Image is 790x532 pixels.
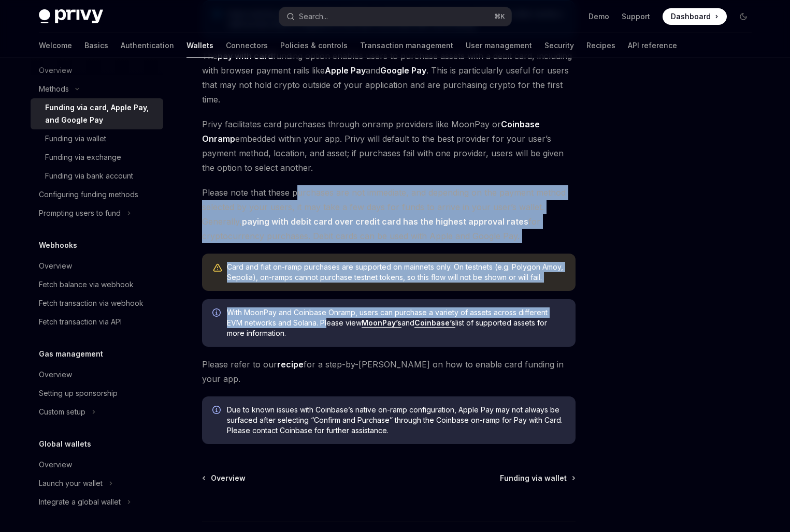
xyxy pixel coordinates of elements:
div: Launch your wallet [39,477,103,490]
div: Funding via exchange [45,151,121,164]
a: Overview [31,257,163,275]
span: Overview [211,473,246,483]
span: Funding via wallet [500,473,567,483]
strong: Google Pay [380,65,426,76]
a: Dashboard [663,8,727,25]
a: Funding via wallet [500,473,574,483]
a: Overview [31,365,163,384]
div: Integrate a global wallet [39,496,121,508]
a: Support [622,11,650,22]
a: Overview [203,473,246,483]
strong: paying with debit card over credit card has the highest approval rates [242,216,528,227]
span: Please refer to our for a step-by-[PERSON_NAME] on how to enable card funding in your app. [202,357,576,386]
div: Overview [39,459,72,471]
a: Security [544,33,574,58]
svg: Info [212,308,223,319]
a: Funding via wallet [31,129,163,148]
h5: Webhooks [39,239,77,252]
h5: Gas management [39,348,103,360]
a: Authentication [121,33,174,58]
button: Open search [279,7,511,26]
a: MoonPay’s [362,318,401,328]
a: Coinbase’s [414,318,455,328]
button: Toggle Prompting users to fund section [31,204,163,223]
a: Basics [84,33,108,58]
span: Privy facilitates card purchases through onramp providers like MoonPay or embedded within your ap... [202,117,576,175]
a: Fetch transaction via webhook [31,294,163,313]
div: Setting up sponsorship [39,387,118,400]
span: Please note that these purchases are not immediate, and depending on the payment method selected ... [202,185,576,243]
a: Setting up sponsorship [31,384,163,403]
button: Toggle Custom setup section [31,403,163,421]
img: dark logo [39,9,103,24]
a: Transaction management [360,33,453,58]
div: Methods [39,83,69,95]
a: Wallets [186,33,213,58]
div: Custom setup [39,406,85,418]
a: Overview [31,455,163,474]
span: With MoonPay and Coinbase Onramp, users can purchase a variety of assets across different EVM net... [227,307,565,338]
div: Overview [39,260,72,272]
a: Funding via card, Apple Pay, and Google Pay [31,98,163,129]
a: Fetch balance via webhook [31,275,163,294]
div: Fetch transaction via webhook [39,297,143,309]
span: The funding option enables users to purchase assets with a debit card, including with browser pay... [202,49,576,107]
span: Due to known issues with Coinbase’s native on-ramp configuration, Apple Pay may not always be sur... [227,405,565,436]
button: Toggle Methods section [31,80,163,98]
span: Dashboard [671,11,711,22]
button: Toggle Launch your wallet section [31,474,163,493]
a: API reference [628,33,677,58]
div: Configuring funding methods [39,188,138,201]
div: Funding via card, Apple Pay, and Google Pay [45,101,157,126]
div: Fetch balance via webhook [39,278,134,291]
a: recipe [277,359,304,370]
strong: Apple Pay [325,65,366,76]
svg: Info [212,406,223,416]
a: Funding via bank account [31,167,163,185]
a: Fetch transaction via API [31,313,163,331]
a: Configuring funding methods [31,185,163,204]
a: User management [466,33,532,58]
a: Demo [588,11,609,22]
div: Funding via bank account [45,170,133,182]
a: Connectors [226,33,268,58]
div: Funding via wallet [45,132,106,145]
a: Funding via exchange [31,148,163,167]
div: Card and fiat on-ramp purchases are supported on mainnets only. On testnets (e.g. Polygon Amoy, S... [227,262,565,283]
div: Search... [299,10,328,23]
svg: Warning [212,263,223,273]
div: Prompting users to fund [39,207,121,219]
div: Fetch transaction via API [39,316,122,328]
span: ⌘ K [494,12,505,21]
div: Overview [39,368,72,381]
a: Recipes [586,33,615,58]
button: Toggle dark mode [735,8,752,25]
button: Toggle Integrate a global wallet section [31,493,163,511]
a: Policies & controls [280,33,348,58]
a: Welcome [39,33,72,58]
h5: Global wallets [39,438,91,450]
